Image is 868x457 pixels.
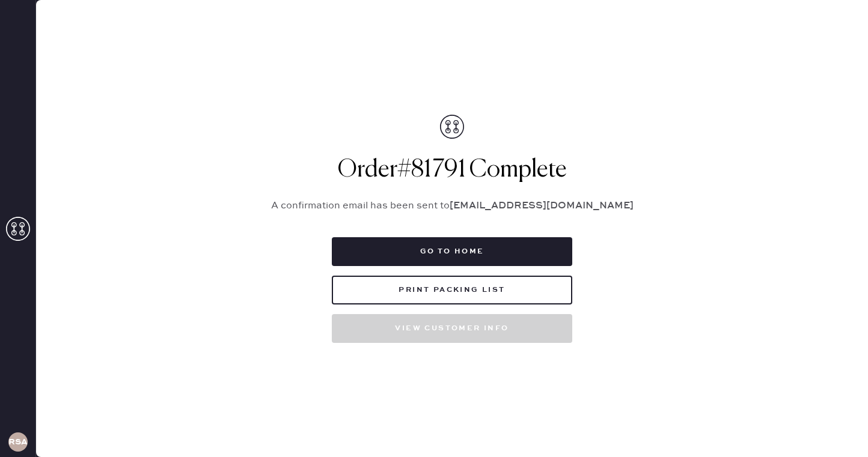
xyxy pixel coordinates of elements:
h1: Order # 81791 Complete [257,156,647,184]
strong: [EMAIL_ADDRESS][DOMAIN_NAME] [450,200,634,211]
button: Print Packing List [332,276,572,304]
iframe: Front Chat [811,403,863,455]
button: View customer info [332,314,572,343]
h3: RSA [8,438,28,446]
p: A confirmation email has been sent to [257,199,647,213]
button: Go to home [332,237,572,266]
